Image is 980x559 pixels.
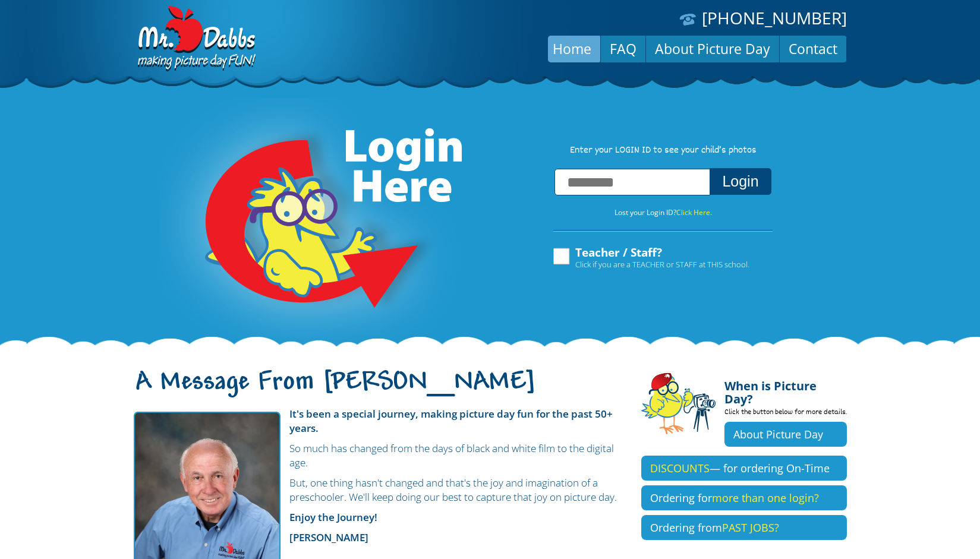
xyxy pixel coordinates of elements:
[646,34,779,63] a: About Picture Day
[724,406,847,422] p: Click the button below for more details.
[702,7,847,29] a: [PHONE_NUMBER]
[289,530,368,544] strong: [PERSON_NAME]
[641,485,847,510] a: Ordering formore than one login?
[780,34,846,63] a: Contact
[676,207,712,217] a: Click Here.
[160,98,464,348] img: Login Here
[641,515,847,540] a: Ordering fromPAST JOBS?
[601,34,645,63] a: FAQ
[134,476,623,504] p: But, one thing hasn't changed and that's the joy and imagination of a preschooler. We'll keep doi...
[710,168,771,195] button: Login
[641,456,847,481] a: DISCOUNTS— for ordering On-Time
[541,144,785,157] p: Enter your LOGIN ID to see your child’s photos
[134,6,257,72] img: Dabbs Company
[575,258,749,270] span: Click if you are a TEACHER or STAFF at THIS school.
[544,34,600,63] a: Home
[289,510,377,524] strong: Enjoy the Journey!
[134,441,623,470] p: So much has changed from the days of black and white film to the digital age.
[289,407,613,435] strong: It's been a special journey, making picture day fun for the past 50+ years.
[541,206,785,219] p: Lost your Login ID?
[134,377,623,402] h1: A Message From [PERSON_NAME]
[650,461,710,475] span: DISCOUNTS
[552,247,749,269] label: Teacher / Staff?
[722,520,779,535] span: PAST JOBS?
[724,372,847,406] h4: When is Picture Day?
[724,422,847,447] a: About Picture Day
[712,491,819,505] span: more than one login?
